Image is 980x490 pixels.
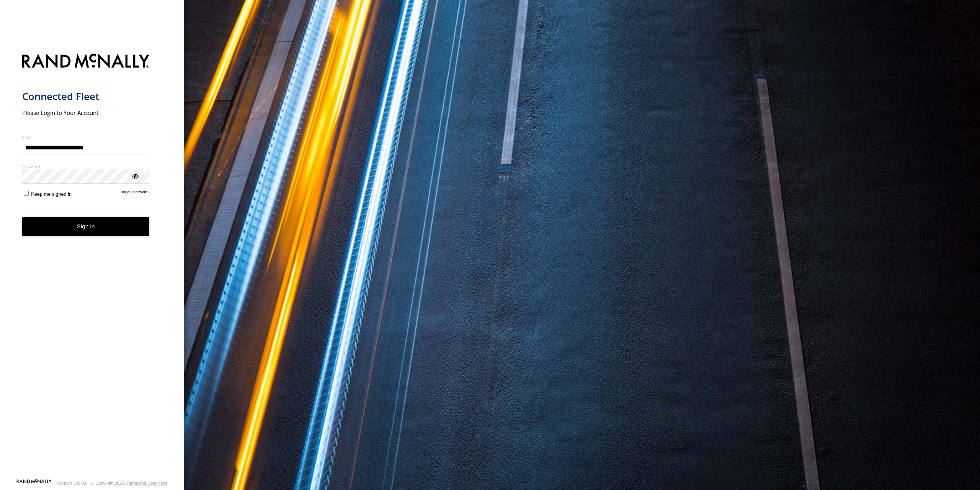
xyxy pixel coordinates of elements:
a: Visit our Website [16,479,52,487]
input: Keep me signed in [24,191,29,196]
h1: Connected Fleet [22,90,150,103]
button: Sign in [22,217,150,236]
img: Rand McNally [22,52,150,72]
div: © Copyright 2025 - [91,481,167,485]
div: Version: 305.03 [57,481,86,485]
a: Terms and Conditions [127,481,167,485]
span: Keep me signed in [31,191,72,197]
a: Forgot password? [120,190,150,197]
label: Email [22,135,150,141]
div: ViewPassword [131,172,139,180]
h2: Please Login to Your Account [22,109,150,116]
form: main [22,49,162,479]
label: Password [22,164,150,169]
